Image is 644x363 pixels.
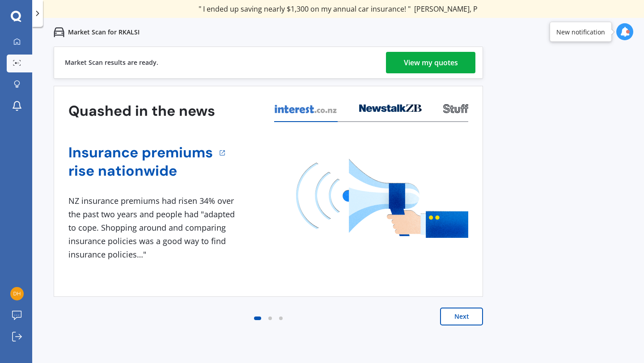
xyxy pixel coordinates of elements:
p: Market Scan for RKALSI [68,28,140,37]
div: NZ insurance premiums had risen 34% over the past two years and people had "adapted to cope. Shop... [68,194,238,261]
a: View my quotes [386,52,475,73]
a: rise nationwide [68,162,213,180]
h3: Quashed in the news [68,102,215,120]
div: Market Scan results are ready. [65,47,158,78]
img: media image [296,159,468,238]
a: Insurance premiums [68,144,213,162]
img: car.f15378c7a67c060ca3f3.svg [54,27,64,38]
div: New notification [556,27,605,36]
div: View my quotes [404,52,458,73]
button: Next [440,308,483,325]
img: 52d401f5fe4f7d17f923600840d26ee0 [10,287,24,300]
